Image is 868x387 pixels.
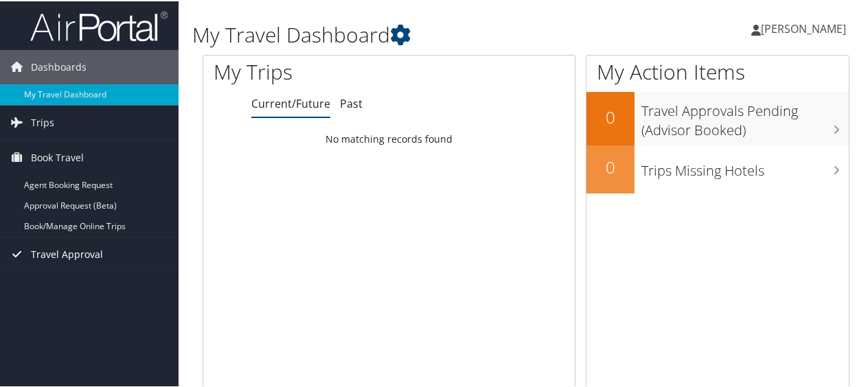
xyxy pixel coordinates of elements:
span: Book Travel [31,139,84,174]
a: [PERSON_NAME] [751,7,860,48]
span: Travel Approval [31,236,103,270]
span: Dashboards [31,49,87,83]
span: [PERSON_NAME] [761,20,846,35]
a: Current/Future [251,95,330,110]
a: 0Trips Missing Hotels [586,144,849,192]
h2: 0 [586,154,635,178]
a: 0Travel Approvals Pending (Advisor Booked) [586,91,849,143]
span: Trips [31,104,54,139]
td: No matching records found [203,126,575,150]
img: airportal-logo.png [30,9,168,41]
h1: My Trips [214,56,410,85]
h2: 0 [586,104,635,128]
h3: Travel Approvals Pending (Advisor Booked) [641,93,849,139]
h3: Trips Missing Hotels [641,153,849,179]
h1: My Action Items [586,56,849,85]
h1: My Travel Dashboard [192,19,637,48]
a: Past [340,95,363,110]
